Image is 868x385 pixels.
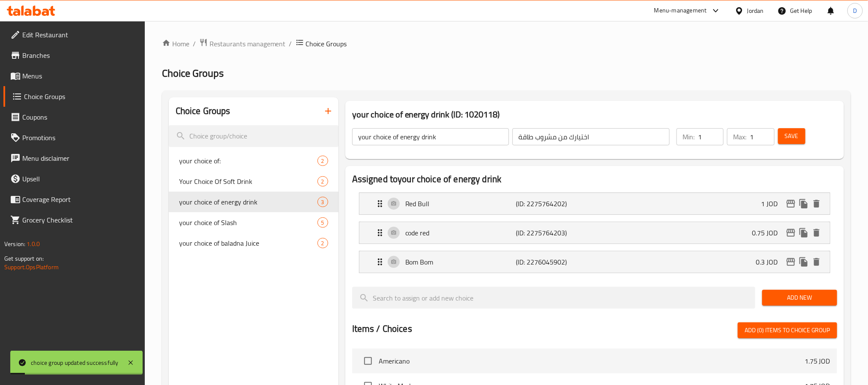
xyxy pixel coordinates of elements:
[853,6,857,15] span: D
[22,71,138,81] span: Menus
[516,257,590,267] p: (ID: 2276045902)
[317,176,328,186] div: Choices
[756,257,784,267] p: 0.3 JOD
[318,198,328,206] span: 3
[733,132,746,142] p: Max:
[169,192,338,212] div: your choice of energy drink3
[810,226,823,239] button: delete
[769,292,830,303] span: Add New
[24,91,138,102] span: Choice Groups
[352,108,837,121] h3: your choice of energy drink (ID: 1020118)
[22,50,138,60] span: Branches
[797,226,810,239] button: duplicate
[762,290,837,306] button: Add New
[379,356,805,366] span: Americano
[405,199,516,209] p: Red Bull
[797,256,810,268] button: duplicate
[179,197,317,207] span: your choice of energy drink
[4,253,44,264] span: Get support on:
[179,156,317,166] span: your choice of:
[738,322,837,338] button: Add (0) items to choice group
[317,197,328,207] div: Choices
[318,157,328,165] span: 2
[3,45,145,66] a: Branches
[785,131,799,141] span: Save
[359,352,377,370] span: Select choice
[784,256,797,268] button: edit
[22,194,138,205] span: Coverage Report
[22,174,138,184] span: Upsell
[747,6,764,15] div: Jordan
[745,325,830,336] span: Add (0) items to choice group
[784,197,797,210] button: edit
[3,168,145,189] a: Upsell
[797,197,810,210] button: duplicate
[318,239,328,247] span: 2
[162,63,224,83] span: Choice Groups
[162,38,851,49] nav: breadcrumb
[169,171,338,192] div: Your Choice Of Soft Drink2
[162,39,189,49] a: Home
[3,148,145,168] a: Menu disclaimer
[27,238,40,250] span: 1.0.0
[22,153,138,163] span: Menu disclaimer
[169,212,338,233] div: your choice of Slash5
[778,128,805,144] button: Save
[359,193,830,214] div: Expand
[317,217,328,228] div: Choices
[318,219,328,227] span: 5
[3,127,145,148] a: Promotions
[3,107,145,127] a: Coupons
[199,38,286,49] a: Restaurants management
[682,132,694,142] p: Min:
[516,199,590,209] p: (ID: 2275764202)
[169,150,338,171] div: your choice of:2
[752,228,784,238] p: 0.75 JOD
[22,30,138,40] span: Edit Restaurant
[4,262,59,273] a: Support.OpsPlatform
[169,125,338,147] input: search
[405,228,516,238] p: code red
[193,39,196,49] li: /
[22,215,138,225] span: Grocery Checklist
[318,177,328,186] span: 2
[810,256,823,268] button: delete
[352,322,412,335] h2: Items / Choices
[179,238,317,248] span: your choice of baladna Juice
[352,189,837,218] li: Expand
[761,199,784,209] p: 1 JOD
[176,105,230,117] h2: Choice Groups
[359,251,830,273] div: Expand
[306,39,347,49] span: Choice Groups
[516,228,590,238] p: (ID: 2275764203)
[210,39,286,49] span: Restaurants management
[31,358,119,367] div: choice group updated successfully
[805,356,830,366] p: 1.75 JOD
[22,112,138,122] span: Coupons
[289,39,292,49] li: /
[4,238,25,250] span: Version:
[3,210,145,230] a: Grocery Checklist
[22,132,138,143] span: Promotions
[405,257,516,267] p: Bom Bom
[352,247,837,277] li: Expand
[179,217,317,228] span: your choice of Slash
[317,156,328,166] div: Choices
[352,173,837,186] h2: Assigned to your choice of energy drink
[654,6,707,16] div: Menu-management
[179,176,317,186] span: Your Choice Of Soft Drink
[169,233,338,253] div: your choice of baladna Juice2
[3,189,145,210] a: Coverage Report
[810,197,823,210] button: delete
[352,218,837,247] li: Expand
[352,287,755,309] input: search
[317,238,328,248] div: Choices
[784,226,797,239] button: edit
[3,24,145,45] a: Edit Restaurant
[3,66,145,86] a: Menus
[359,222,830,244] div: Expand
[3,86,145,107] a: Choice Groups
